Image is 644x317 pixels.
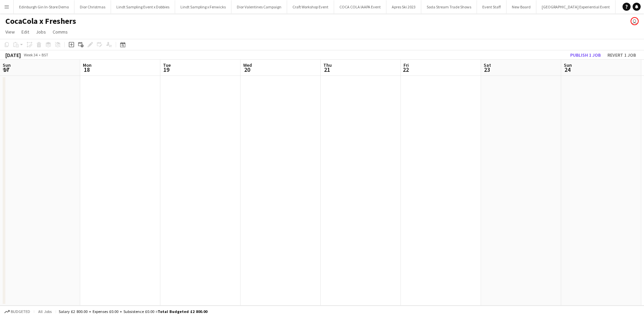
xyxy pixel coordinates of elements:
app-user-avatar: Joanne Milne [631,17,639,25]
span: View [5,29,15,35]
button: Soda Stream Trade Shows [421,0,477,13]
button: Edinburgh Gin In-Store Demo [14,0,74,13]
span: 20 [242,66,252,73]
span: 23 [483,66,491,73]
a: Edit [19,28,32,36]
span: Jobs [36,29,46,35]
span: Sun [3,62,11,68]
span: Thu [323,62,332,68]
span: Week 34 [22,52,39,57]
span: Tue [163,62,171,68]
span: 21 [322,66,332,73]
div: Salary £2 800.00 + Expenses £0.00 + Subsistence £0.00 = [59,309,207,314]
span: 19 [162,66,171,73]
span: Fri [404,62,409,68]
button: Lindt Sampling x Fenwicks [175,0,231,13]
button: [GEOGRAPHIC_DATA] Experiential Event [536,0,615,13]
span: Wed [243,62,252,68]
button: Dior Valentines Campaign [231,0,287,13]
a: View [3,28,17,36]
button: COCA COLA IAAPA Event [334,0,386,13]
span: Sat [484,62,491,68]
button: Revert 1 job [605,51,639,59]
span: 22 [402,66,409,73]
span: Edit [21,29,29,35]
button: Apres Ski 2023 [386,0,421,13]
span: All jobs [37,309,53,314]
div: [DATE] [5,52,21,58]
span: Comms [53,29,68,35]
button: Event Staff [477,0,506,13]
span: 24 [563,66,572,73]
a: Jobs [33,28,49,36]
span: 17 [2,66,11,73]
button: Budgeted [3,308,31,315]
span: 18 [82,66,92,73]
span: Budgeted [11,309,30,314]
button: New Board [506,0,536,13]
button: Lindt Sampling Event x Dobbies [111,0,175,13]
button: Dior Christmas [74,0,111,13]
h1: CocaCola x Freshers [5,16,76,26]
span: Sun [564,62,572,68]
a: Comms [50,28,70,36]
button: Publish 1 job [568,51,603,59]
button: Craft Workshop Event [287,0,334,13]
span: Mon [83,62,92,68]
div: BST [42,52,48,57]
span: Total Budgeted £2 800.00 [158,309,207,314]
